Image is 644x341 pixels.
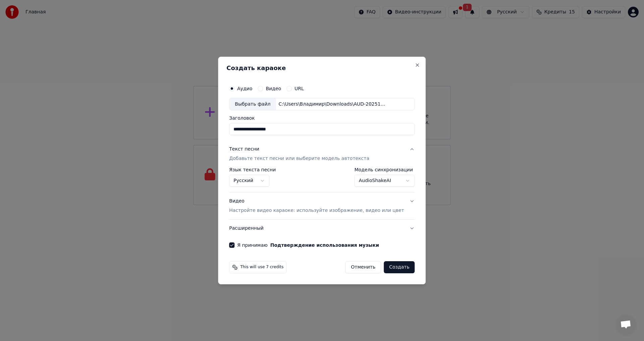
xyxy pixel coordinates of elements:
div: Текст песни [229,146,259,153]
div: Видео [229,198,404,214]
div: Выбрать файл [229,98,276,110]
label: Видео [266,86,281,91]
label: Модель синхронизации [355,168,415,172]
button: Текст песниДобавьте текст песни или выберите модель автотекста [229,141,415,168]
button: Создать [384,261,415,273]
label: Язык текста песни [229,168,276,172]
div: C:\Users\Владимир\Downloads\AUD-20251011-WA0060.mp3 [276,101,390,108]
button: Я принимаю [270,243,379,247]
label: Заголовок [229,116,415,121]
button: Расширенный [229,220,415,237]
label: Я принимаю [237,243,379,247]
button: Отменить [345,261,381,273]
p: Настройте видео караоке: используйте изображение, видео или цвет [229,207,404,214]
h2: Создать караоке [226,65,417,71]
label: URL [294,86,304,91]
label: Аудио [237,86,252,91]
button: ВидеоНастройте видео караоке: используйте изображение, видео или цвет [229,193,415,220]
p: Добавьте текст песни или выберите модель автотекста [229,156,369,162]
span: This will use 7 credits [240,265,283,270]
div: Текст песниДобавьте текст песни или выберите модель автотекста [229,168,415,192]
